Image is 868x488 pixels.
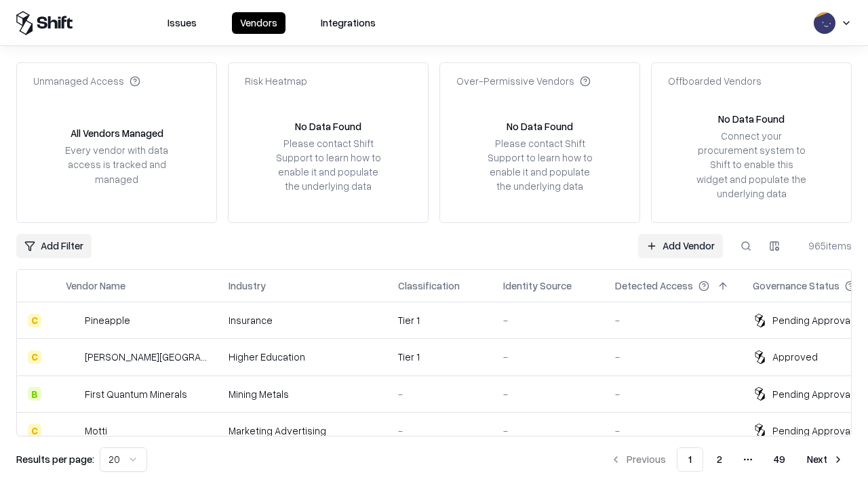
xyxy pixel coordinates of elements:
[503,387,593,401] div: -
[615,424,731,438] div: -
[245,74,307,88] div: Risk Heatmap
[615,313,731,327] div: -
[229,424,376,438] div: Marketing Advertising
[398,313,481,327] div: Tier 1
[28,314,41,327] div: C
[797,239,852,253] div: 965 items
[232,12,285,34] button: Vendors
[763,447,796,472] button: 49
[695,129,808,201] div: Connect your procurement system to Shift to enable this widget and populate the underlying data
[503,313,593,327] div: -
[615,387,731,401] div: -
[507,119,573,134] div: No Data Found
[229,279,266,293] div: Industry
[66,279,125,293] div: Vendor Name
[398,350,481,364] div: Tier 1
[398,424,481,438] div: -
[772,313,852,327] div: Pending Approval
[66,424,79,437] img: Motti
[28,387,41,401] div: B
[295,119,361,134] div: No Data Found
[16,452,94,466] p: Results per page:
[615,279,693,293] div: Detected Access
[60,143,173,186] div: Every vendor with data access is tracked and managed
[28,424,41,437] div: C
[85,387,187,401] div: First Quantum Minerals
[484,136,596,194] div: Please contact Shift Support to learn how to enable it and populate the underlying data
[159,12,205,34] button: Issues
[229,313,376,327] div: Insurance
[398,279,460,293] div: Classification
[615,350,731,364] div: -
[602,447,852,472] nav: pagination
[28,350,41,364] div: C
[668,74,762,88] div: Offboarded Vendors
[706,447,733,472] button: 2
[85,424,107,438] div: Motti
[772,424,852,438] div: Pending Approval
[638,234,723,258] a: Add Vendor
[503,279,572,293] div: Identity Source
[772,387,852,401] div: Pending Approval
[66,350,79,364] img: Reichman University
[677,447,703,472] button: 1
[772,350,818,364] div: Approved
[229,350,376,364] div: Higher Education
[753,279,840,293] div: Governance Status
[16,234,92,258] button: Add Filter
[229,387,376,401] div: Mining Metals
[85,313,130,327] div: Pineapple
[398,387,481,401] div: -
[85,350,207,364] div: [PERSON_NAME][GEOGRAPHIC_DATA]
[503,350,593,364] div: -
[799,447,852,472] button: Next
[456,74,591,88] div: Over-Permissive Vendors
[313,12,384,34] button: Integrations
[33,74,140,88] div: Unmanaged Access
[718,112,785,126] div: No Data Found
[503,424,593,438] div: -
[272,136,384,194] div: Please contact Shift Support to learn how to enable it and populate the underlying data
[66,387,79,401] img: First Quantum Minerals
[66,314,79,327] img: Pineapple
[71,126,163,140] div: All Vendors Managed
